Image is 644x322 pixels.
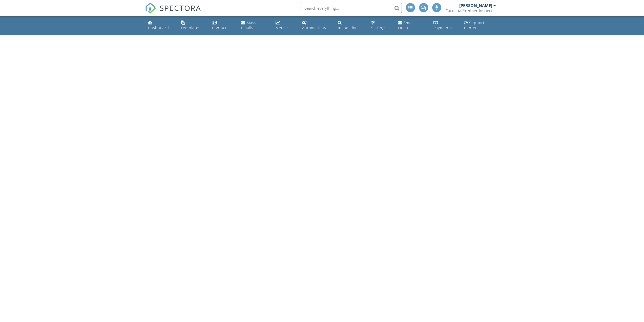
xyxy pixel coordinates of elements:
[336,18,365,33] a: Inspections
[274,18,296,33] a: Metrics
[145,7,201,17] a: SPECTORA
[276,25,289,30] div: Metrics
[302,25,326,30] div: Automations
[301,3,402,13] input: Search everything...
[431,18,458,33] a: Payments
[160,3,201,13] span: SPECTORA
[146,18,175,33] a: Dashboard
[396,18,427,33] a: Email Queue
[179,18,206,33] a: Templates
[300,18,332,33] a: Automations (Basic)
[398,20,414,30] div: Email Queue
[462,18,498,33] a: Support Center
[181,25,200,30] div: Templates
[148,25,169,30] div: Dashboard
[445,8,496,13] div: Carolina Premier Inspections LLC
[239,18,269,33] a: Mass Emails
[241,20,256,30] div: Mass Emails
[371,25,386,30] div: Settings
[459,3,492,8] div: [PERSON_NAME]
[210,18,235,33] a: Contacts
[369,18,392,33] a: Settings
[433,25,452,30] div: Payments
[145,3,156,14] img: The Best Home Inspection Software - Spectora
[212,25,229,30] div: Contacts
[464,20,485,30] div: Support Center
[338,25,360,30] div: Inspections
